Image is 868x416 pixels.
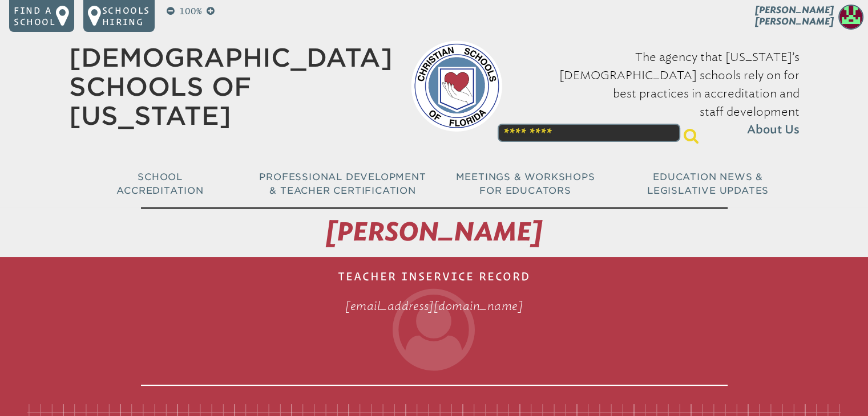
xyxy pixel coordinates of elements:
[102,5,150,27] p: Schools Hiring
[755,5,834,27] span: [PERSON_NAME] [PERSON_NAME]
[69,43,393,130] a: [DEMOGRAPHIC_DATA] Schools of [US_STATE]
[14,5,56,27] p: Find a school
[838,5,863,30] img: ecf0b1d5479b1c179ab5beddca4d9a15
[326,217,542,247] span: [PERSON_NAME]
[747,121,800,139] span: About Us
[456,172,595,196] span: Meetings & Workshops for Educators
[259,172,426,196] span: Professional Development & Teacher Certification
[520,48,800,139] p: The agency that [US_STATE]’s [DEMOGRAPHIC_DATA] schools rely on for best practices in accreditati...
[411,40,502,132] img: csf-logo-web-colors.png
[116,172,203,196] span: School Accreditation
[647,172,769,196] span: Education News & Legislative Updates
[177,5,204,18] p: 100%
[141,262,728,386] h1: Teacher Inservice Record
